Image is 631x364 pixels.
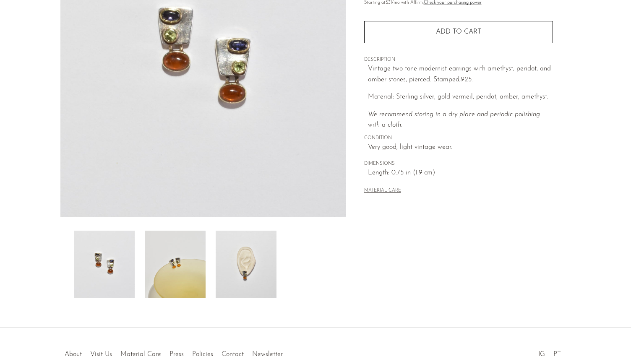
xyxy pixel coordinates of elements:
[538,351,545,358] a: IG
[74,231,135,298] img: Amethyst Peridot Amber Earrings
[364,56,553,64] span: DESCRIPTION
[90,351,112,358] a: Visit Us
[216,231,276,298] img: Amethyst Peridot Amber Earrings
[553,351,561,358] a: PT
[461,76,473,83] em: 925.
[368,142,553,153] span: Very good; light vintage wear.
[169,351,184,358] a: Press
[364,135,553,142] span: CONDITION
[65,351,82,358] a: About
[368,168,553,179] span: Length: 0.75 in (1.9 cm)
[145,231,206,298] img: Amethyst Peridot Amber Earrings
[192,351,213,358] a: Policies
[364,160,553,168] span: DIMENSIONS
[60,344,287,360] ul: Quick links
[386,0,392,5] span: $31
[364,21,553,43] button: Add to cart
[368,92,553,103] p: Material: Sterling silver, gold vermeil, peridot, amber, amethyst.
[424,0,482,5] a: Check your purchasing power - Learn more about Affirm Financing (opens in modal)
[222,351,244,358] a: Contact
[364,188,401,194] button: MATERIAL CARE
[436,29,481,35] span: Add to cart
[120,351,161,358] a: Material Care
[368,111,540,129] i: We recommend storing in a dry place and periodic polishing with a cloth.
[534,344,565,360] ul: Social Medias
[368,64,553,85] p: Vintage two-tone modernist earrings with amethyst, peridot, and amber stones, pierced. Stamped,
